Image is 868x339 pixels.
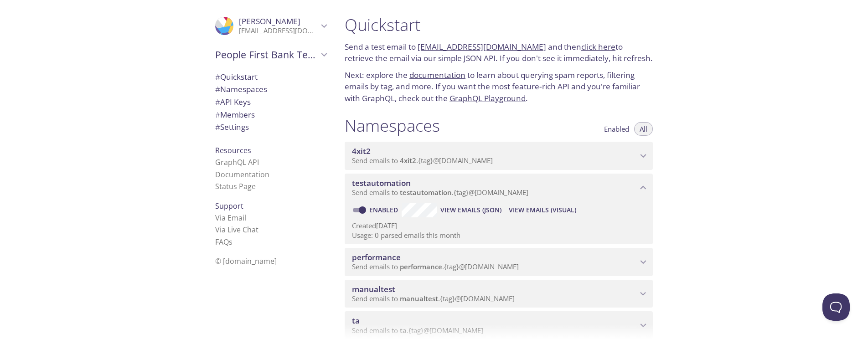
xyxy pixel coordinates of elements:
[215,122,220,132] span: #
[345,174,653,202] div: testautomation namespace
[345,248,653,276] div: performance namespace
[208,83,334,96] div: Namespaces
[352,262,519,271] span: Send emails to . {tag} @[DOMAIN_NAME]
[352,284,395,294] span: manualtest
[215,97,220,107] span: #
[352,188,528,197] span: Send emails to . {tag} @[DOMAIN_NAME]
[368,205,402,214] a: Enabled
[352,146,371,156] span: 4xit2
[345,15,653,35] h1: Quickstart
[352,178,411,188] span: testautomation
[345,115,440,136] h1: Namespaces
[215,84,267,94] span: Namespaces
[409,70,465,80] a: documentation
[208,11,334,41] div: Xuyi Wu
[352,156,493,165] span: Send emails to . {tag} @[DOMAIN_NAME]
[352,252,401,262] span: performance
[208,108,334,121] div: Members
[599,122,635,136] button: Enabled
[215,237,232,247] a: FAQ
[208,71,334,83] div: Quickstart
[215,181,256,191] a: Status Page
[239,16,300,26] span: [PERSON_NAME]
[215,109,220,120] span: #
[215,72,258,82] span: Quickstart
[215,97,251,107] span: API Keys
[229,237,232,247] span: s
[345,41,653,64] p: Send a test email to and then to retrieve the email via our simple JSON API. If you don't see it ...
[400,294,438,303] span: manualtest
[208,96,334,108] div: API Keys
[634,122,653,136] button: All
[215,157,259,167] a: GraphQL API
[215,225,258,235] a: Via Live Chat
[418,41,546,52] a: [EMAIL_ADDRESS][DOMAIN_NAME]
[352,221,646,231] p: Created [DATE]
[215,48,318,61] span: People First Bank Testing Services
[352,231,646,240] p: Usage: 0 parsed emails this month
[215,169,269,180] a: Documentation
[215,201,243,211] span: Support
[215,145,251,155] span: Resources
[215,109,255,120] span: Members
[437,203,505,217] button: View Emails (JSON)
[352,294,515,303] span: Send emails to . {tag} @[DOMAIN_NAME]
[345,142,653,170] div: 4xit2 namespace
[400,188,452,197] span: testautomation
[400,262,442,271] span: performance
[345,69,653,104] p: Next: explore the to learn about querying spam reports, filtering emails by tag, and more. If you...
[581,41,615,52] a: click here
[208,43,334,67] div: People First Bank Testing Services
[440,205,501,216] span: View Emails (JSON)
[509,205,576,216] span: View Emails (Visual)
[215,122,249,132] span: Settings
[215,72,220,82] span: #
[239,26,318,36] p: [EMAIL_ADDRESS][DOMAIN_NAME]
[345,280,653,308] div: manualtest namespace
[352,315,360,326] span: ta
[822,293,850,321] iframe: Help Scout Beacon - Open
[449,93,526,103] a: GraphQL Playground
[215,84,220,94] span: #
[400,156,416,165] span: 4xit2
[505,203,580,217] button: View Emails (Visual)
[215,256,277,266] span: © [DOMAIN_NAME]
[208,121,334,134] div: Team Settings
[215,213,246,223] a: Via Email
